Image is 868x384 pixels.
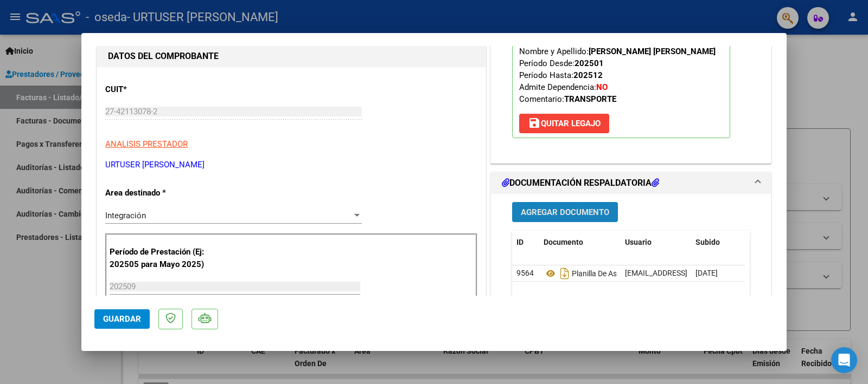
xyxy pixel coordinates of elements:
[103,314,141,324] span: Guardar
[575,58,604,68] strong: 202501
[831,347,857,373] div: Open Intercom Messenger
[516,238,524,246] span: ID
[544,238,583,246] span: Documento
[519,94,616,104] span: Comentario:
[691,231,745,254] datatable-header-cell: Subido
[512,231,539,254] datatable-header-cell: ID
[94,309,150,329] button: Guardar
[625,269,809,277] span: [EMAIL_ADDRESS][DOMAIN_NAME] - [PERSON_NAME]
[528,119,601,128] span: Quitar Legajo
[105,211,146,220] span: Integración
[502,177,659,190] h1: DOCUMENTACIÓN RESPALDATORIA
[589,47,716,56] strong: [PERSON_NAME] [PERSON_NAME]
[558,265,572,282] i: Descargar documento
[491,172,771,194] mat-expansion-panel-header: DOCUMENTACIÓN RESPALDATORIA
[105,159,477,171] p: URTUSER [PERSON_NAME]
[695,269,718,277] span: [DATE]
[521,207,609,217] span: Agregar Documento
[625,238,652,246] span: Usuario
[695,238,720,246] span: Subido
[596,82,608,92] strong: NO
[110,246,219,270] p: Período de Prestación (Ej: 202505 para Mayo 2025)
[105,83,217,96] p: CUIT
[544,269,667,278] span: Planilla De Asistencia [DATE]
[528,116,541,129] mat-icon: save
[564,94,616,104] strong: TRANSPORTE
[516,269,534,277] span: 9564
[108,51,219,61] strong: DATOS DEL COMPROBANTE
[539,231,621,254] datatable-header-cell: Documento
[621,231,691,254] datatable-header-cell: Usuario
[512,202,618,222] button: Agregar Documento
[105,187,217,199] p: Area destinado *
[573,70,603,80] strong: 202512
[105,139,188,149] span: ANALISIS PRESTADOR
[519,114,609,133] button: Quitar Legajo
